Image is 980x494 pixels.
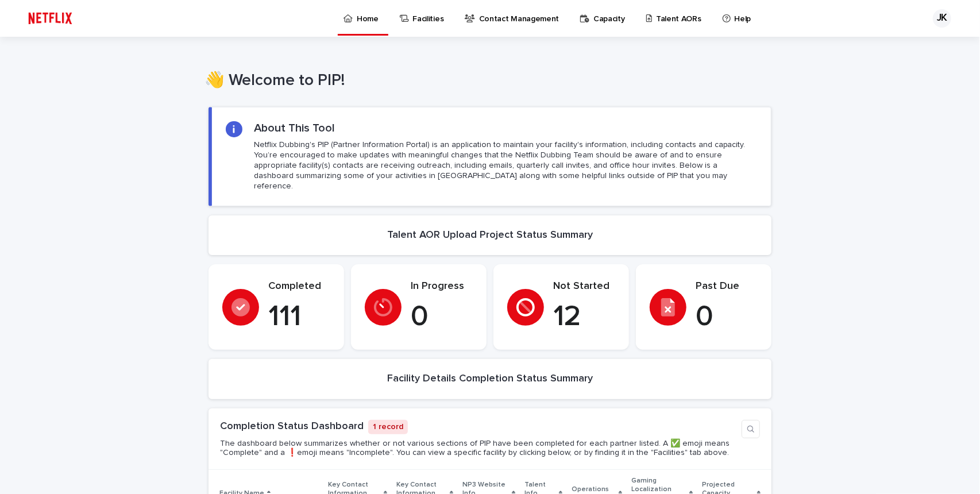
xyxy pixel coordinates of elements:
[220,421,364,431] a: Completion Status Dashboard
[411,300,473,334] p: 0
[220,439,737,458] p: The dashboard below summarizes whether or not various sections of PIP have been completed for eac...
[268,280,330,293] p: Completed
[696,280,758,293] p: Past Due
[254,140,757,192] p: Netflix Dubbing's PIP (Partner Information Portal) is an application to maintain your facility's ...
[933,9,951,28] div: JK
[553,280,615,293] p: Not Started
[254,121,335,135] h2: About This Tool
[553,300,615,334] p: 12
[205,71,767,91] h1: 👋 Welcome to PIP!
[268,300,330,334] p: 111
[368,420,408,434] p: 1 record
[387,373,593,385] h2: Facility Details Completion Status Summary
[411,280,473,293] p: In Progress
[387,229,593,242] h2: Talent AOR Upload Project Status Summary
[23,7,78,30] img: ifQbXi3ZQGMSEF7WDB7W
[696,300,758,334] p: 0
